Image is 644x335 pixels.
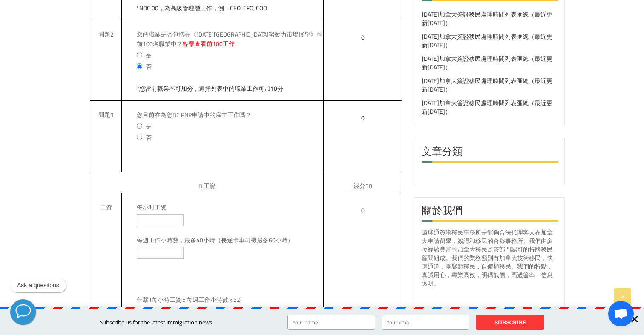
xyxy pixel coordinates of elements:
[494,318,526,326] strong: SUBSCRIBE
[183,38,235,49] a: 點擊查看前100工作
[137,63,142,69] input: 否
[137,52,142,57] input: 是
[137,123,142,129] input: 是
[146,132,152,143] span: 否
[17,282,59,289] p: Ask a quesitons
[287,315,375,330] input: Your name
[137,226,323,245] label: 每週工作小時數，最多40小時（長途卡車司機最多60小時）
[146,61,152,72] span: 否
[137,20,323,49] label: 您的職業是否包括在《[DATE][GEOGRAPHIC_DATA]勞動力市場展望》的前100名職業中？
[90,101,121,120] label: 問題3
[614,288,631,305] a: Go to Top
[422,145,558,163] h2: 文章分類
[100,318,212,326] span: Subscribe us for the latest immigration news
[137,135,142,140] input: 否
[422,9,552,29] a: [DATE]加拿大簽證移民處理時間列表匯總（最近更新[DATE]）
[137,193,323,212] label: 每小时工资
[382,315,469,330] input: Your email
[90,172,323,191] label: B.工資
[137,286,323,304] label: 年薪 (每小時工資 x 每週工作小時數 x 52)
[137,101,323,120] label: 您目前在為您BC PNP申請中的雇主工作嗎？
[422,228,558,296] div: 環球通簽證移民事務所是能夠合法代理客人在加拿大申請留學，簽證和移民的合夥事務所。我們由多位經驗豐富的加拿大移民監管部門認可的持牌移民顧問組成。我們的業務類別有加拿大技術移民，快速通道，團聚類移民...
[90,193,121,212] label: 工資
[422,75,552,95] a: [DATE]加拿大簽證移民處理時間列表匯總（最近更新[DATE]）
[422,53,552,73] a: [DATE]加拿大簽證移民處理時間列表匯總（最近更新[DATE]）
[324,172,402,191] label: 滿分50
[422,204,558,222] h2: 關於我們
[422,97,552,117] a: [DATE]加拿大簽證移民處理時間列表匯總（最近更新[DATE]）
[90,20,121,39] label: 問題2
[146,121,152,132] span: 是
[146,50,152,61] span: 是
[608,301,634,326] a: 打開聊天
[422,31,552,51] a: [DATE]加拿大簽證移民處理時間列表匯總（最近更新[DATE]）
